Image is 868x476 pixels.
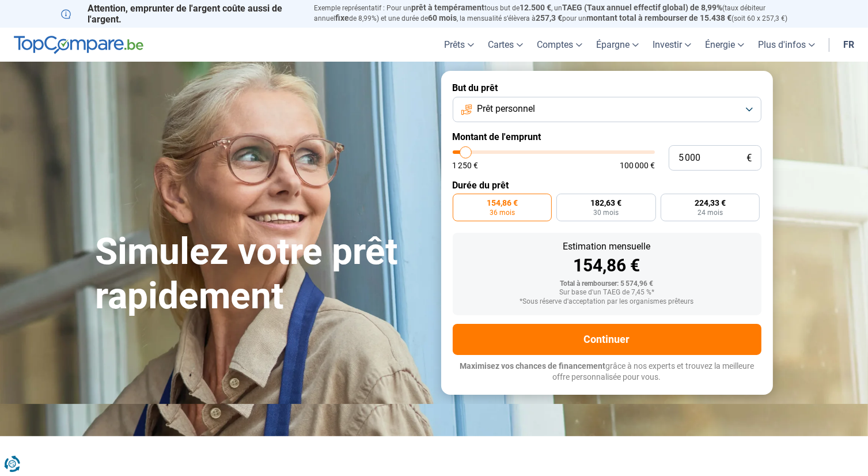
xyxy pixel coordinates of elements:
[836,28,861,62] a: fr
[530,28,589,62] a: Comptes
[453,131,761,142] label: Montant de l'emprunt
[490,209,515,216] span: 36 mois
[747,153,752,163] span: €
[453,180,761,191] label: Durée du prêt
[520,3,552,12] span: 12.500 €
[477,103,535,115] span: Prêt personnel
[462,242,752,251] div: Estimation mensuelle
[429,13,457,22] span: 60 mois
[698,209,723,216] span: 24 mois
[590,199,621,207] span: 182,63 €
[61,3,301,25] p: Attention, emprunter de l'argent coûte aussi de l'argent.
[589,28,646,62] a: Épargne
[462,298,752,306] div: *Sous réserve d'acceptation par les organismes prêteurs
[453,361,761,383] p: grâce à nos experts et trouvez la meilleure offre personnalisée pour vous.
[336,13,350,22] span: fixe
[453,82,761,93] label: But du prêt
[487,199,518,207] span: 154,86 €
[453,324,761,355] button: Continuer
[437,28,481,62] a: Prêts
[14,36,143,54] img: TopCompare
[314,3,808,24] p: Exemple représentatif : Pour un tous but de , un (taux débiteur annuel de 8,99%) et une durée de ...
[695,199,726,207] span: 224,33 €
[453,97,761,122] button: Prêt personnel
[646,28,698,62] a: Investir
[460,361,605,371] span: Maximisez vos chances de financement
[593,209,619,216] span: 30 mois
[751,28,822,62] a: Plus d'infos
[587,13,732,22] span: montant total à rembourser de 15.438 €
[462,280,752,288] div: Total à rembourser: 5 574,96 €
[563,3,723,12] span: TAEG (Taux annuel effectif global) de 8,99%
[620,161,655,169] span: 100 000 €
[453,161,479,169] span: 1 250 €
[536,13,563,22] span: 257,3 €
[412,3,485,12] span: prêt à tempérament
[462,289,752,297] div: Sur base d'un TAEG de 7,45 %*
[481,28,530,62] a: Cartes
[698,28,751,62] a: Énergie
[96,230,427,319] h1: Simulez votre prêt rapidement
[462,257,752,274] div: 154,86 €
